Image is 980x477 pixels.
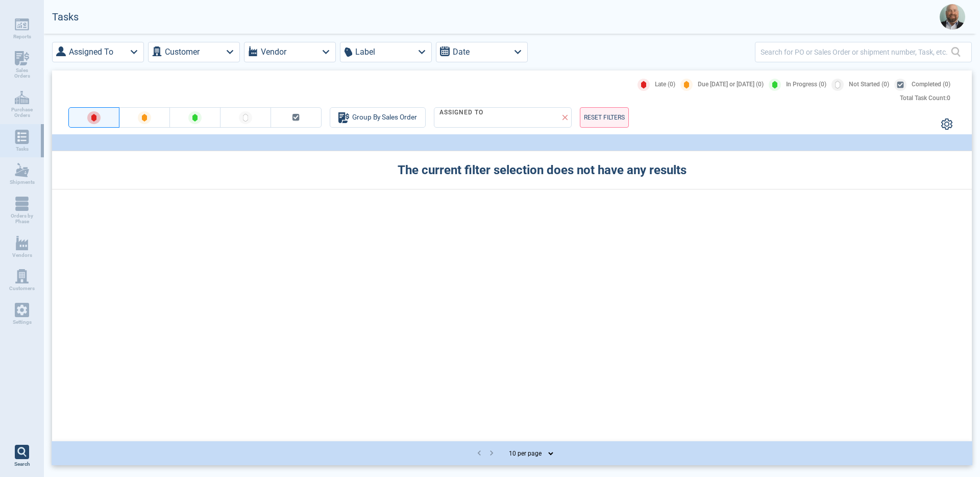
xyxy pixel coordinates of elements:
[580,107,629,128] button: RESET FILTERS
[900,95,950,102] div: Total Task Count: 0
[52,11,79,23] h2: Tasks
[436,42,528,62] button: Date
[940,4,965,30] img: Avatar
[453,45,470,59] label: Date
[912,81,950,88] span: Completed (0)
[148,42,240,62] button: Customer
[849,81,889,88] span: Not Started (0)
[261,45,286,59] label: Vendor
[244,42,336,62] button: Vendor
[698,81,764,88] span: Due [DATE] or [DATE] (0)
[473,447,498,460] nav: pagination navigation
[338,111,417,124] div: Group By Sales Order
[340,42,432,62] button: Label
[165,45,200,59] label: Customer
[69,45,113,59] label: Assigned To
[355,45,375,59] label: Label
[655,81,675,88] span: Late (0)
[330,107,426,128] button: Group By Sales Order
[14,461,30,467] span: Search
[786,81,826,88] span: In Progress (0)
[761,44,951,59] input: Search for PO or Sales Order or shipment number, Task, etc.
[52,42,144,62] button: Assigned To
[438,109,484,116] legend: Assigned To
